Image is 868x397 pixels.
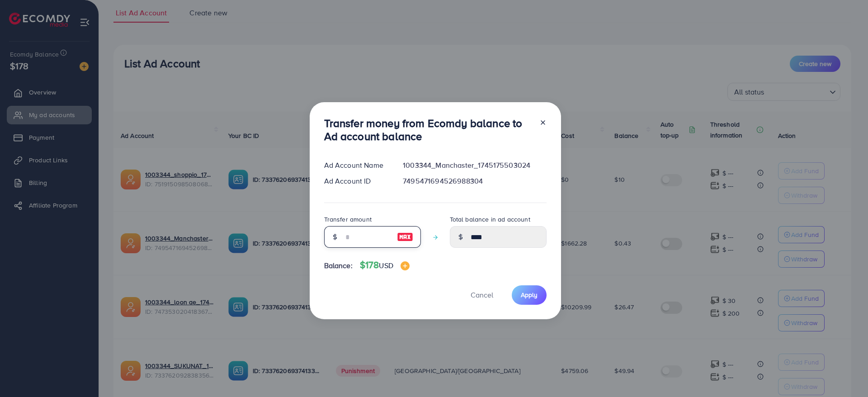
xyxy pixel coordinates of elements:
span: Balance: [324,260,353,271]
img: image [401,261,410,270]
button: Cancel [459,285,505,305]
div: Ad Account ID [317,176,396,186]
span: USD [379,260,393,270]
iframe: Chat [830,356,861,390]
span: Cancel [471,290,493,300]
label: Total balance in ad account [450,215,530,224]
span: Apply [521,290,538,299]
label: Transfer amount [324,215,372,224]
h3: Transfer money from Ecomdy balance to Ad account balance [324,117,532,143]
div: Ad Account Name [317,160,396,170]
h4: $178 [360,260,410,271]
button: Apply [512,285,547,305]
div: 1003344_Manchaster_1745175503024 [396,160,553,170]
div: 7495471694526988304 [396,176,553,186]
img: image [397,232,413,242]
